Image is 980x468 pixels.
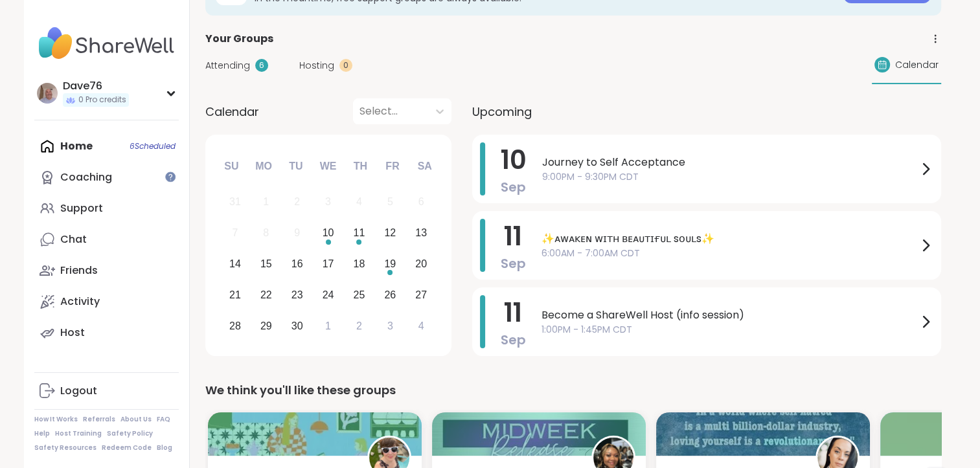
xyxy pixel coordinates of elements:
div: 2 [294,193,300,210]
div: 0 [339,59,352,72]
div: 12 [384,224,396,241]
a: FAQ [157,415,170,424]
div: Choose Wednesday, September 17th, 2025 [314,251,342,278]
div: Choose Friday, September 19th, 2025 [376,251,404,278]
div: Choose Wednesday, September 24th, 2025 [314,281,342,309]
div: Choose Saturday, October 4th, 2025 [407,312,435,340]
div: 6 [418,193,424,210]
span: 6:00AM - 7:00AM CDT [541,247,918,260]
div: Choose Sunday, September 28th, 2025 [222,312,249,340]
img: ShareWell Nav Logo [34,21,179,66]
a: Help [34,429,50,438]
div: Support [60,201,103,216]
div: 24 [323,286,334,304]
div: Choose Thursday, September 25th, 2025 [345,281,373,309]
div: 31 [229,193,241,210]
div: 15 [260,255,272,273]
div: Choose Friday, September 12th, 2025 [376,219,404,247]
a: Host Training [55,429,102,438]
div: Not available Wednesday, September 3rd, 2025 [314,188,342,216]
div: Coaching [60,170,112,184]
div: Choose Thursday, September 18th, 2025 [345,251,373,278]
span: Upcoming [472,103,532,120]
div: 1 [325,317,331,335]
span: 11 [504,295,522,331]
span: Calendar [205,103,259,120]
div: 5 [387,193,393,210]
div: 3 [387,317,393,335]
div: 4 [418,317,424,335]
span: Sep [501,178,526,196]
div: Choose Tuesday, September 30th, 2025 [283,312,311,340]
span: 0 Pro credits [78,95,126,106]
div: 20 [415,255,427,273]
div: Not available Saturday, September 6th, 2025 [407,188,435,216]
div: Choose Monday, September 22nd, 2025 [252,281,280,309]
span: 10 [501,142,527,178]
div: 11 [354,224,365,241]
div: 18 [354,255,365,273]
div: Choose Tuesday, September 23rd, 2025 [283,281,311,309]
div: Sa [410,152,439,181]
div: 14 [229,255,241,273]
span: Become a ShareWell Host (info session) [541,307,918,323]
div: Not available Sunday, September 7th, 2025 [222,219,249,247]
a: Safety Resources [34,443,97,452]
div: Not available Monday, September 8th, 2025 [252,219,280,247]
a: Safety Policy [107,429,153,438]
div: Choose Thursday, September 11th, 2025 [345,219,373,247]
span: Hosting [299,59,334,72]
div: Th [346,152,374,181]
a: About Us [120,415,152,424]
a: Activity [34,286,179,317]
div: 19 [384,255,396,273]
div: 28 [229,317,241,335]
span: 9:00PM - 9:30PM CDT [542,170,918,184]
div: 29 [260,317,272,335]
a: Host [34,317,179,348]
div: 30 [291,317,303,335]
a: Friends [34,255,179,286]
div: 8 [263,224,269,241]
div: Not available Monday, September 1st, 2025 [252,188,280,216]
div: Choose Wednesday, October 1st, 2025 [314,312,342,340]
div: Choose Monday, September 29th, 2025 [252,312,280,340]
div: Choose Saturday, September 13th, 2025 [407,219,435,247]
div: Choose Sunday, September 21st, 2025 [222,281,249,309]
span: 1:00PM - 1:45PM CDT [541,323,918,337]
div: Not available Tuesday, September 2nd, 2025 [283,188,311,216]
div: We think you'll like these groups [205,381,941,399]
div: Not available Sunday, August 31st, 2025 [222,188,249,216]
div: 21 [229,286,241,304]
div: 10 [323,224,334,241]
a: Chat [34,224,179,255]
iframe: Spotlight [165,172,176,182]
div: Mo [249,152,278,181]
span: Attending [205,59,250,72]
span: Sep [501,331,526,349]
div: 4 [356,193,362,210]
div: 2 [356,317,362,335]
div: 6 [255,59,268,72]
div: Not available Friday, September 5th, 2025 [376,188,404,216]
div: Su [217,152,245,181]
div: Choose Sunday, September 14th, 2025 [222,251,249,278]
div: Choose Thursday, October 2nd, 2025 [345,312,373,340]
div: 22 [260,286,272,304]
div: month 2025-09 [220,186,437,341]
div: Not available Thursday, September 4th, 2025 [345,188,373,216]
div: 9 [294,224,300,241]
span: 11 [504,218,522,254]
div: We [313,152,342,181]
a: Blog [157,443,172,452]
div: Activity [60,295,100,309]
div: Choose Saturday, September 20th, 2025 [407,251,435,278]
div: 25 [354,286,365,304]
img: Dave76 [37,83,58,104]
div: Choose Monday, September 15th, 2025 [252,251,280,278]
div: Friends [60,263,98,278]
div: Choose Friday, October 3rd, 2025 [376,312,404,340]
a: How It Works [34,415,78,424]
div: Not available Tuesday, September 9th, 2025 [283,219,311,247]
div: Choose Saturday, September 27th, 2025 [407,281,435,309]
